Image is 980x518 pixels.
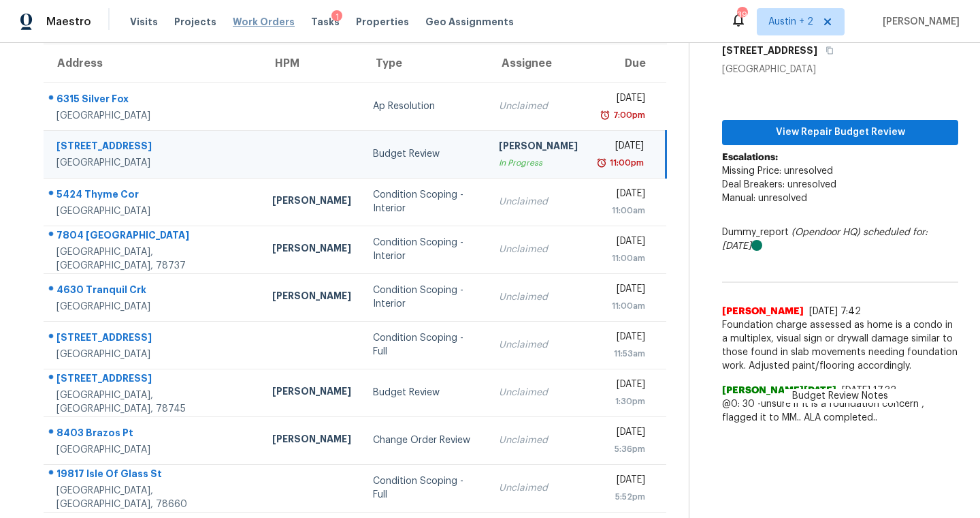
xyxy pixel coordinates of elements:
[600,299,645,313] div: 11:00am
[56,109,250,123] div: [GEOGRAPHIC_DATA]
[331,10,342,24] div: 1
[56,371,250,388] div: [STREET_ADDRESS]
[373,331,476,359] div: Condition Scoping - Full
[722,318,958,373] span: Foundation charge assessed as home is a condo in a multiplex, visual sign or drywall damage simil...
[261,44,362,82] th: HPM
[373,433,476,447] div: Change Order Review
[722,166,833,176] span: Missing Price: unresolved
[174,15,216,29] span: Projects
[56,245,250,273] div: [GEOGRAPHIC_DATA], [GEOGRAPHIC_DATA], 78737
[722,120,958,145] button: View Repair Budget Review
[600,330,645,347] div: [DATE]
[722,153,778,162] b: Escalations:
[56,484,250,511] div: [GEOGRAPHIC_DATA], [GEOGRAPHIC_DATA], 78660
[737,8,747,22] div: 39
[722,397,958,425] span: @0: 30 -unsure if it is a foundation concern , flagged it to MM.. ALA completed..
[272,432,351,449] div: [PERSON_NAME]
[311,17,340,27] span: Tasks
[600,490,645,504] div: 5:52pm
[373,100,476,113] div: Ap Resolution
[722,384,836,397] span: [PERSON_NAME][DATE]
[610,108,645,122] div: 7:00pm
[44,44,261,82] th: Address
[722,63,958,76] div: [GEOGRAPHIC_DATA]
[600,252,645,265] div: 11:00am
[272,194,351,211] div: [PERSON_NAME]
[809,307,861,316] span: [DATE] 7:42
[499,481,578,495] div: Unclaimed
[56,156,250,170] div: [GEOGRAPHIC_DATA]
[600,425,645,442] div: [DATE]
[600,139,644,156] div: [DATE]
[373,386,476,399] div: Budget Review
[589,44,666,82] th: Due
[791,228,860,237] i: (Opendoor HQ)
[722,305,804,318] span: [PERSON_NAME]
[722,194,807,203] span: Manual: unresolved
[373,188,476,215] div: Condition Scoping - Interior
[362,44,487,82] th: Type
[722,226,958,253] div: Dummy_report
[488,44,589,82] th: Assignee
[56,443,250,457] div: [GEOGRAPHIC_DATA]
[373,284,476,311] div: Condition Scoping - Interior
[600,282,645,299] div: [DATE]
[373,236,476,263] div: Condition Scoping - Interior
[600,187,645,204] div: [DATE]
[499,338,578,352] div: Unclaimed
[596,156,607,170] img: Overdue Alarm Icon
[499,433,578,447] div: Unclaimed
[600,473,645,490] div: [DATE]
[722,228,928,251] i: scheduled for: [DATE]
[499,156,578,170] div: In Progress
[56,283,250,300] div: 4630 Tranquil Crk
[733,124,947,141] span: View Repair Budget Review
[499,290,578,304] div: Unclaimed
[272,384,351,401] div: [PERSON_NAME]
[56,348,250,361] div: [GEOGRAPHIC_DATA]
[56,139,250,156] div: [STREET_ADDRESS]
[607,156,644,170] div: 11:00pm
[877,15,960,29] span: [PERSON_NAME]
[499,243,578,256] div: Unclaimed
[722,44,817,57] h5: [STREET_ADDRESS]
[842,386,896,395] span: [DATE] 17:32
[56,300,250,314] div: [GEOGRAPHIC_DATA]
[130,15,158,29] span: Visits
[56,228,250,245] div: 7804 [GEOGRAPHIC_DATA]
[600,347,645,361] div: 11:53am
[373,147,476,161] div: Budget Review
[46,15,91,29] span: Maestro
[499,195,578,209] div: Unclaimed
[499,139,578,156] div: [PERSON_NAME]
[817,38,836,63] button: Copy Address
[600,91,645,108] div: [DATE]
[56,331,250,348] div: [STREET_ADDRESS]
[600,108,610,122] img: Overdue Alarm Icon
[56,467,250,484] div: 19817 Isle Of Glass St
[768,15,813,29] span: Austin + 2
[56,388,250,416] div: [GEOGRAPHIC_DATA], [GEOGRAPHIC_DATA], 78745
[600,395,645,408] div: 1:30pm
[356,15,409,29] span: Properties
[272,289,351,306] div: [PERSON_NAME]
[600,378,645,395] div: [DATE]
[56,187,250,204] div: 5424 Thyme Cor
[784,389,896,403] span: Budget Review Notes
[425,15,514,29] span: Geo Assignments
[600,204,645,217] div: 11:00am
[56,204,250,218] div: [GEOGRAPHIC_DATA]
[56,426,250,443] div: 8403 Brazos Pt
[272,241,351,258] div: [PERSON_NAME]
[233,15,295,29] span: Work Orders
[600,234,645,252] div: [DATE]
[373,474,476,502] div: Condition Scoping - Full
[722,180,836,189] span: Deal Breakers: unresolved
[499,386,578,399] div: Unclaimed
[499,100,578,113] div: Unclaimed
[600,442,645,456] div: 5:36pm
[56,92,250,109] div: 6315 Silver Fox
